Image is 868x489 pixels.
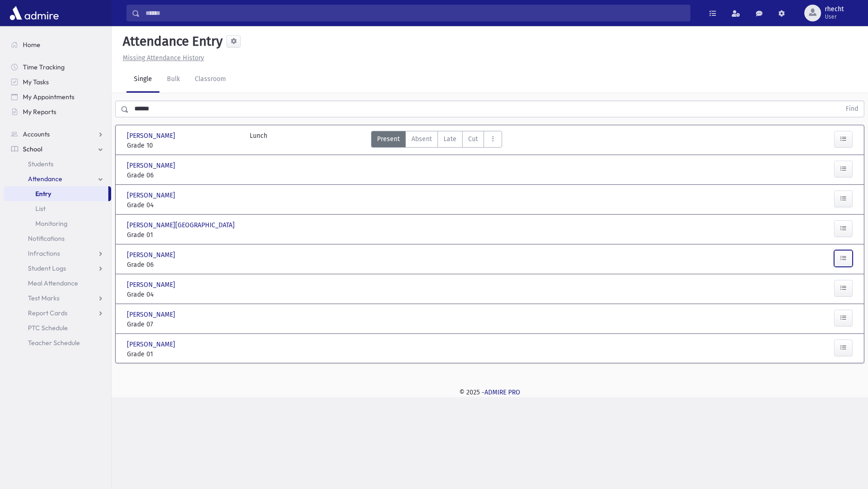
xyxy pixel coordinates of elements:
[28,324,68,332] span: PTC Schedule
[4,320,111,335] a: PTC Schedule
[23,130,50,138] span: Accounts
[159,67,187,93] a: Bulk
[123,54,204,62] u: Missing Attendance History
[4,171,111,186] a: Attendance
[127,290,240,299] span: Grade 04
[127,349,240,359] span: Grade 01
[127,131,177,141] span: [PERSON_NAME]
[4,201,111,216] a: List
[28,309,67,317] span: Report Cards
[4,186,108,201] a: Entry
[371,131,502,150] div: AttTypes
[23,145,42,153] span: School
[23,63,65,71] span: Time Tracking
[119,54,204,62] a: Missing Attendance History
[444,134,457,144] span: Late
[28,175,62,183] span: Attendance
[127,340,177,349] span: [PERSON_NAME]
[4,216,111,231] a: Monitoring
[4,335,111,350] a: Teacher Schedule
[126,387,853,397] div: © 2025 -
[35,219,67,228] span: Monitoring
[4,231,111,246] a: Notifications
[28,339,80,347] span: Teacher Schedule
[187,67,233,93] a: Classroom
[35,204,46,213] span: List
[127,220,237,230] span: [PERSON_NAME][GEOGRAPHIC_DATA]
[23,93,74,101] span: My Appointments
[28,160,53,168] span: Students
[7,4,61,22] img: AdmirePro
[28,234,65,243] span: Notifications
[35,190,51,198] span: Entry
[28,249,60,258] span: Infractions
[4,156,111,171] a: Students
[127,170,240,180] span: Grade 06
[127,319,240,329] span: Grade 07
[825,6,844,13] span: rhecht
[23,41,40,49] span: Home
[127,260,240,270] span: Grade 06
[4,306,111,320] a: Report Cards
[4,291,111,306] a: Test Marks
[4,276,111,291] a: Meal Attendance
[377,134,400,144] span: Present
[28,279,78,287] span: Meal Attendance
[250,131,267,150] div: Lunch
[825,13,844,20] span: User
[127,250,177,260] span: [PERSON_NAME]
[4,60,111,75] a: Time Tracking
[4,261,111,276] a: Student Logs
[4,89,111,104] a: My Appointments
[4,142,111,156] a: School
[127,190,177,200] span: [PERSON_NAME]
[28,264,66,272] span: Student Logs
[140,5,690,21] input: Search
[4,127,111,142] a: Accounts
[127,280,177,290] span: [PERSON_NAME]
[23,108,56,116] span: My Reports
[4,37,111,52] a: Home
[23,78,49,86] span: My Tasks
[4,104,111,119] a: My Reports
[119,34,223,49] h5: Attendance Entry
[4,75,111,89] a: My Tasks
[411,134,432,144] span: Absent
[127,141,240,150] span: Grade 10
[127,230,240,240] span: Grade 01
[126,67,159,93] a: Single
[127,200,240,210] span: Grade 04
[127,161,177,170] span: [PERSON_NAME]
[468,134,478,144] span: Cut
[840,101,864,117] button: Find
[28,294,60,302] span: Test Marks
[127,310,177,319] span: [PERSON_NAME]
[4,246,111,261] a: Infractions
[484,388,520,396] a: ADMIRE PRO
